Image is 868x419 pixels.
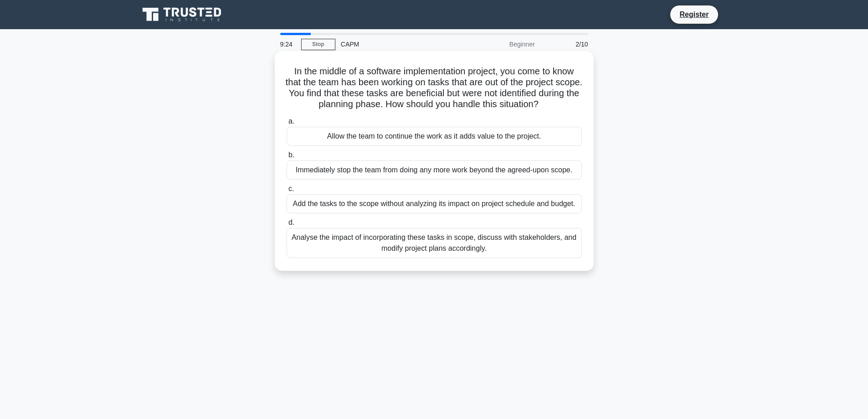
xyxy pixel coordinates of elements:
div: Allow the team to continue the work as it adds value to the project. [287,127,582,146]
div: Analyse the impact of incorporating these tasks in scope, discuss with stakeholders, and modify p... [287,228,582,258]
span: c. [288,185,294,192]
a: Stop [301,39,335,50]
div: Immediately stop the team from doing any more work beyond the agreed-upon scope. [287,160,582,180]
h5: In the middle of a software implementation project, you come to know that the team has been worki... [286,66,583,110]
div: Add the tasks to the scope without analyzing its impact on project schedule and budget. [287,194,582,213]
div: 9:24 [275,35,301,53]
span: b. [288,151,294,159]
div: 2/10 [540,35,594,53]
div: Beginner [461,35,540,53]
div: CAPM [335,35,461,53]
a: Register [674,9,714,20]
span: d. [288,218,294,226]
span: a. [288,117,294,125]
